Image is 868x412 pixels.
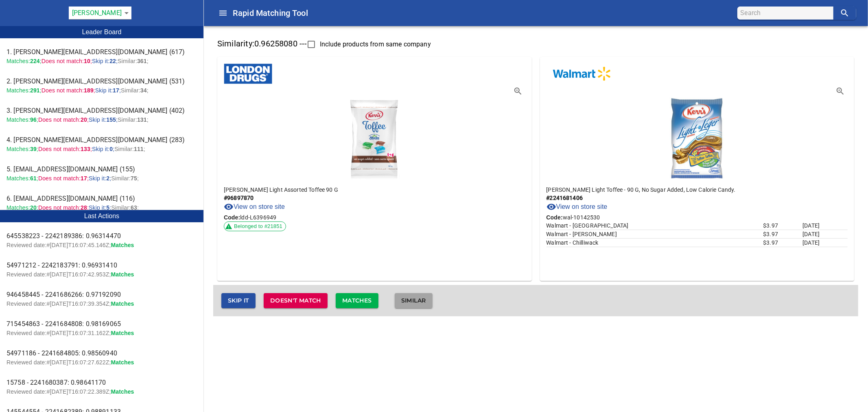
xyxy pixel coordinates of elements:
[84,58,90,64] b: 10
[7,290,197,300] span: 946458445 - 2241686266: 0.97192090
[131,175,137,182] b: 75
[7,47,197,57] span: 1. [PERSON_NAME][EMAIL_ADDRESS][DOMAIN_NAME] (617)
[7,242,111,248] span: Reviewed date:# [DATE]T16:07:45.146Z ;
[656,94,738,179] img: light toffee - 90 g, no sugar added, low calorie candy.
[111,242,134,248] span: Matches
[224,202,285,212] a: View on store site
[137,116,147,123] b: 131
[213,3,233,23] button: Collapse
[111,300,134,307] span: Matches
[7,77,197,86] span: 2. [PERSON_NAME][EMAIL_ADDRESS][DOMAIN_NAME] (531)
[30,146,37,152] b: 39
[109,146,113,152] b: 0
[7,388,111,395] span: Reviewed date:# [DATE]T16:07:22.389Z ;
[547,202,608,212] a: View on store site
[38,146,92,152] span: Does not match: ;
[118,58,149,64] span: Similar: ;
[320,39,431,49] span: Include products from same company
[30,204,37,211] b: 20
[231,223,286,230] span: Belonged to #21851
[233,7,737,20] h6: Rapid Matching Tool
[547,194,848,202] p: # 2241681406
[81,116,87,123] b: 20
[224,64,273,84] img: londondrugs.png
[7,271,111,278] span: Reviewed date:# [DATE]T16:07:42.953Z ;
[303,36,431,53] label: Include Products From Same Company
[106,116,116,123] b: 155
[342,296,372,306] span: Matches
[92,58,118,64] span: Skip it: ;
[111,175,139,182] span: Similar: ;
[270,296,321,306] span: Doesn't match
[109,58,116,64] b: 22
[134,146,144,152] b: 111
[224,221,286,231] a: Belonged to #21851
[7,378,197,388] span: 15758 - 2241680387: 0.98641170
[221,293,256,308] button: Skip it
[224,214,240,221] b: Code:
[7,359,111,366] span: Reviewed date:# [DATE]T16:07:27.622Z ;
[7,319,197,329] span: 715454863 - 2241684808: 0.98169065
[118,116,149,123] span: Similar: ;
[84,87,94,94] b: 189
[547,221,763,230] td: 3460 Saanich Rd
[763,221,802,230] td: $ 3.97
[7,348,197,358] span: 54971186 - 2241684805: 0.98560940
[111,388,134,395] span: Matches
[111,271,134,278] span: Matches
[7,330,111,336] span: Reviewed date:# [DATE]T16:07:31.162Z ;
[7,175,38,182] span: Matches: ;
[30,116,37,123] b: 96
[81,204,87,211] b: 28
[547,214,563,221] b: Code:
[111,204,139,211] span: Similar: ;
[7,116,38,123] span: Matches: ;
[131,204,137,211] b: 63
[7,135,197,145] span: 4. [PERSON_NAME][EMAIL_ADDRESS][DOMAIN_NAME] (283)
[114,146,145,152] span: Similar: ;
[92,146,114,152] span: Skip it: ;
[95,87,121,94] span: Skip it: ;
[802,239,848,247] td: [DATE]
[38,204,89,211] span: Does not match: ;
[334,94,415,179] img: kerr''s light assorted toffee - 90 g
[106,204,109,211] b: 5
[224,194,525,202] p: # 96897870
[106,175,109,182] b: 2
[89,204,111,211] span: Skip it: ;
[336,293,378,308] button: Matches
[7,261,197,270] span: 54971212 - 2242183791: 0.96931410
[228,296,249,306] span: Skip it
[42,87,95,94] span: Does not match: ;
[7,106,197,116] span: 3. [PERSON_NAME][EMAIL_ADDRESS][DOMAIN_NAME] (402)
[111,330,134,336] span: Matches
[833,7,856,20] button: search
[30,58,40,64] b: 224
[137,58,147,64] b: 361
[81,146,90,152] b: 133
[30,87,40,94] b: 291
[7,204,38,211] span: Matches: ;
[213,36,858,53] p: Similarity: 0.96258080 ---
[7,194,197,204] span: 6. [EMAIL_ADDRESS][DOMAIN_NAME] (116)
[89,116,118,123] span: Skip it: ;
[113,87,119,94] b: 17
[224,213,525,221] p: ldd-L6396949
[547,239,763,247] td: 8249 Eagle Landng Pkwy
[38,175,89,182] span: Does not match: ;
[7,146,38,152] span: Matches: ;
[224,186,525,194] p: [PERSON_NAME] Light Assorted Toffee 90 G
[7,58,42,64] span: Matches: ;
[802,230,848,239] td: [DATE]
[547,230,763,239] td: 20202 66th Ave
[121,87,149,94] span: Similar: ;
[547,186,848,194] p: [PERSON_NAME] Light Toffee - 90 G, No Sugar Added, Low Calorie Candy.
[30,175,37,182] b: 61
[264,293,328,308] button: Doesn't match
[69,7,131,20] div: [PERSON_NAME]
[81,175,87,182] b: 17
[38,116,89,123] span: Does not match: ;
[7,231,197,241] span: 645538223 - 2242189386: 0.96314470
[763,239,802,247] td: $ 3.97
[111,359,134,366] span: Matches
